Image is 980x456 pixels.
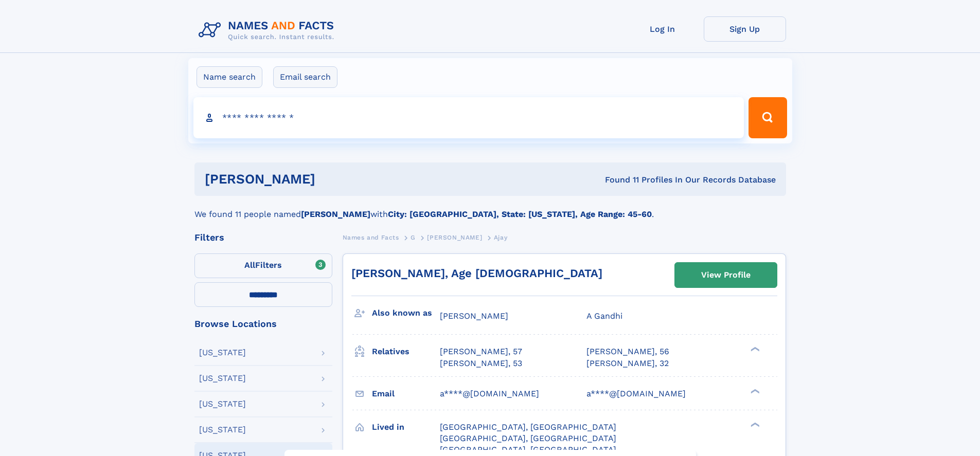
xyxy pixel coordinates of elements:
[199,349,246,357] div: [US_STATE]
[372,343,440,360] h3: Relatives
[494,234,507,241] span: Ajay
[427,231,482,244] a: [PERSON_NAME]
[193,97,744,138] input: search input
[411,234,416,241] span: G
[701,263,751,287] div: View Profile
[621,16,704,42] a: Log In
[586,346,669,357] a: [PERSON_NAME], 56
[194,319,332,329] div: Browse Locations
[440,346,522,357] a: [PERSON_NAME], 57
[440,311,508,321] span: [PERSON_NAME]
[704,16,786,42] a: Sign Up
[273,66,337,88] label: Email search
[372,385,440,403] h3: Email
[372,304,440,322] h3: Also known as
[411,231,416,244] a: G
[427,234,482,241] span: [PERSON_NAME]
[388,209,652,219] b: City: [GEOGRAPHIC_DATA], State: [US_STATE], Age Range: 45-60
[199,400,246,408] div: [US_STATE]
[749,97,787,138] button: Search Button
[586,358,669,369] a: [PERSON_NAME], 32
[440,433,616,443] span: [GEOGRAPHIC_DATA], [GEOGRAPHIC_DATA]
[675,263,777,287] a: View Profile
[748,421,760,428] div: ❯
[440,358,522,369] a: [PERSON_NAME], 53
[205,173,460,186] h1: [PERSON_NAME]
[197,66,262,88] label: Name search
[372,418,440,436] h3: Lived in
[748,388,760,394] div: ❯
[194,196,786,221] div: We found 11 people named with .
[194,253,332,278] label: Filters
[301,209,370,219] b: [PERSON_NAME]
[244,260,255,270] span: All
[440,445,616,454] span: [GEOGRAPHIC_DATA], [GEOGRAPHIC_DATA]
[748,346,760,353] div: ❯
[194,16,343,44] img: Logo Names and Facts
[194,233,332,242] div: Filters
[343,231,399,244] a: Names and Facts
[199,426,246,434] div: [US_STATE]
[440,422,616,432] span: [GEOGRAPHIC_DATA], [GEOGRAPHIC_DATA]
[199,374,246,382] div: [US_STATE]
[460,174,776,186] div: Found 11 Profiles In Our Records Database
[351,267,602,280] a: [PERSON_NAME], Age [DEMOGRAPHIC_DATA]
[586,311,622,321] span: A Gandhi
